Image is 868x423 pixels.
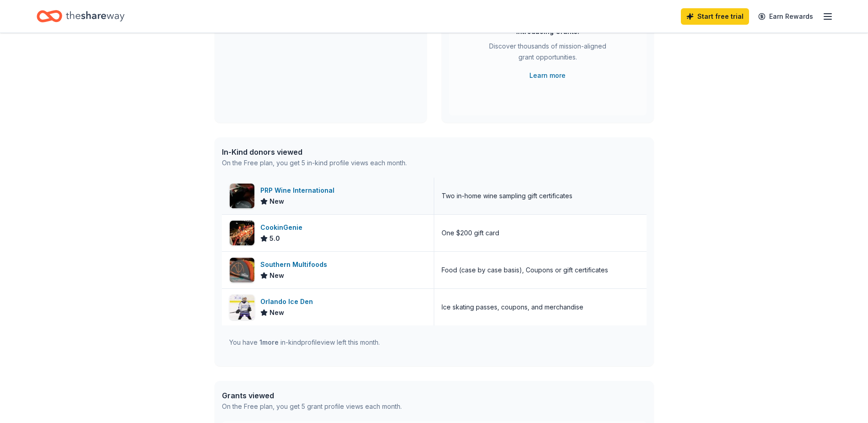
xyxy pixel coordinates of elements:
[222,157,407,168] div: On the Free plan, you get 5 in-kind profile views each month.
[442,302,583,313] div: Ice skating passes, coupons, and merchandise
[260,296,317,307] div: Orlando Ice Den
[753,8,819,25] a: Earn Rewards
[270,233,280,244] span: 5.0
[442,265,608,276] div: Food (case by case basis), Coupons or gift certificates
[681,8,749,25] a: Start free trial
[270,307,284,318] span: New
[270,270,284,281] span: New
[222,401,402,412] div: On the Free plan, you get 5 grant profile views each month.
[442,228,499,239] div: One $200 gift card
[222,390,402,401] div: Grants viewed
[230,295,254,320] img: Image for Orlando Ice Den
[529,70,566,81] a: Learn more
[37,5,124,27] a: Home
[260,222,306,233] div: CookinGenie
[485,41,610,66] div: Discover thousands of mission-aligned grant opportunities.
[259,338,279,346] span: 1 more
[230,221,254,245] img: Image for CookinGenie
[222,146,407,157] div: In-Kind donors viewed
[270,196,284,207] span: New
[260,259,331,270] div: Southern Multifoods
[442,190,572,201] div: Two in-home wine sampling gift certificates
[230,184,254,208] img: Image for PRP Wine International
[230,258,254,282] img: Image for Southern Multifoods
[229,337,380,348] div: You have in-kind profile view left this month.
[260,185,338,196] div: PRP Wine International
